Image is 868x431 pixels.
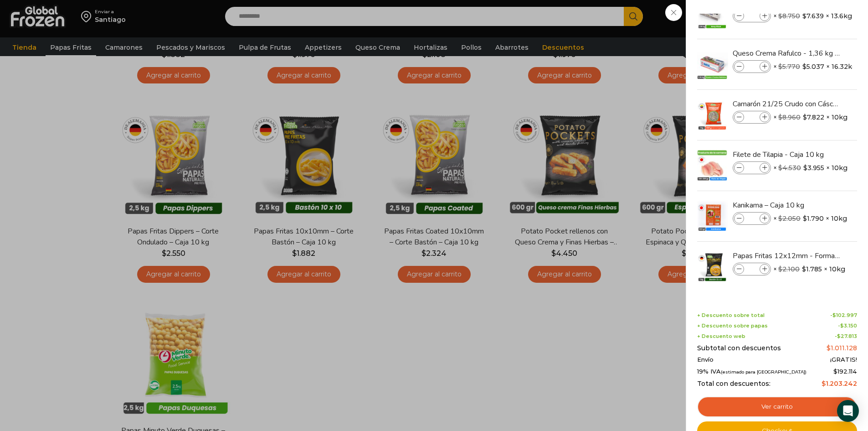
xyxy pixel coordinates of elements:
[773,161,847,174] span: × × 10kg
[697,396,857,417] a: Ver carrito
[773,60,857,73] span: × × 16.32kg
[745,163,759,173] input: Product quantity
[733,251,841,261] a: Papas Fritas 12x12mm - Formato 1 kg - Caja 10 kg
[822,379,857,388] bdi: 1.203.242
[773,111,847,124] span: × × 10kg
[778,113,801,121] bdi: 8.960
[838,323,857,329] span: -
[721,369,806,374] small: (estimado para [GEOGRAPHIC_DATA])
[778,62,782,71] span: $
[827,344,831,352] span: $
[733,48,841,58] a: Queso Crema Rafulco - 1,36 kg - Caja 16,32 kg
[745,112,759,122] input: Product quantity
[697,344,781,352] span: Subtotal con descuentos
[802,62,806,71] span: $
[745,62,759,72] input: Product quantity
[832,312,857,318] bdi: 102.997
[837,400,859,422] div: Open Intercom Messenger
[840,322,844,329] span: $
[840,322,857,329] bdi: 3.150
[697,333,745,339] span: + Descuento web
[697,323,768,329] span: + Descuento sobre papas
[803,163,824,172] bdi: 3.955
[778,164,801,172] bdi: 4.530
[745,264,759,274] input: Product quantity
[802,11,806,21] span: $
[773,10,852,22] span: × × 13.6kg
[733,150,841,160] a: Filete de Tilapia - Caja 10 kg
[803,214,824,223] bdi: 1.790
[778,214,801,223] bdi: 2.050
[802,265,806,274] span: $
[837,333,857,339] bdi: 27.813
[773,212,847,225] span: × × 10kg
[837,333,841,339] span: $
[833,368,857,375] span: 192.114
[697,380,770,388] span: Total con descuentos:
[803,163,807,172] span: $
[778,164,782,172] span: $
[778,265,782,273] span: $
[832,312,836,318] span: $
[803,113,824,122] bdi: 7.822
[697,368,806,375] span: 19% IVA
[778,265,800,273] bdi: 2.100
[802,62,824,71] bdi: 5.037
[697,312,765,318] span: + Descuento sobre total
[697,356,714,363] span: Envío
[778,62,800,71] bdi: 5.770
[745,213,759,223] input: Product quantity
[773,263,845,275] span: × × 10kg
[778,113,782,121] span: $
[802,265,822,274] bdi: 1.785
[733,200,841,210] a: Kanikama – Caja 10 kg
[803,214,807,223] span: $
[778,214,782,223] span: $
[733,99,841,109] a: Camarón 21/25 Crudo con Cáscara - Gold - Caja 10 kg
[802,11,824,21] bdi: 7.639
[778,12,800,20] bdi: 8.750
[778,12,782,20] span: $
[830,356,857,363] span: ¡GRATIS!
[830,312,857,318] span: -
[835,333,857,339] span: -
[745,11,759,21] input: Product quantity
[833,368,837,375] span: $
[803,113,807,122] span: $
[827,344,857,352] bdi: 1.011.128
[822,379,826,388] span: $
